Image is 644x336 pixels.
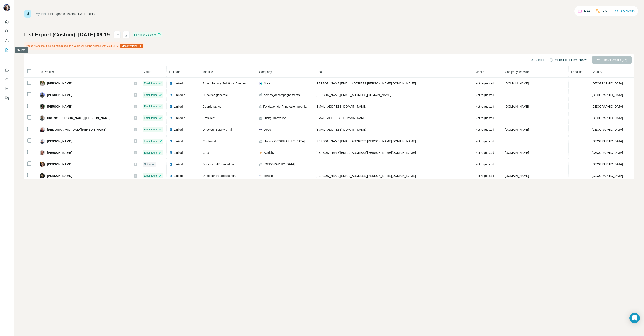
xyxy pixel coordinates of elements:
span: [GEOGRAPHIC_DATA] [592,116,623,120]
span: [PERSON_NAME] [47,162,72,166]
span: LinkedIn [174,93,185,97]
span: Actricity [264,151,274,155]
span: Directrice d'Exploitation [203,163,234,166]
span: Not requested [475,174,494,178]
img: Avatar [3,4,10,11]
span: Directeur d'établissement [203,174,236,178]
span: Directeur Supply Chain [203,128,233,131]
img: Avatar [40,115,45,121]
p: 507 [602,9,608,14]
button: Map my fields [120,44,143,48]
span: [PERSON_NAME][EMAIL_ADDRESS][PERSON_NAME][DOMAIN_NAME] [316,174,416,178]
span: Email found [144,105,157,108]
span: [GEOGRAPHIC_DATA] [592,174,623,178]
img: Surfe Logo [24,10,31,18]
img: Avatar [40,162,45,167]
span: Email found [144,151,157,155]
span: Mobile [475,70,484,74]
button: Search [3,27,10,35]
button: actions [114,31,121,38]
span: [PERSON_NAME] [47,104,72,109]
img: Avatar [40,92,45,98]
img: LinkedIn logo [169,139,173,143]
button: Cancel [528,56,547,64]
span: [DOMAIN_NAME] [505,82,529,85]
span: Syncing to Pipedrive (19/25) [555,58,587,62]
img: LinkedIn logo [169,82,173,85]
span: [PERSON_NAME][EMAIL_ADDRESS][PERSON_NAME][DOMAIN_NAME] [316,82,416,85]
span: [PERSON_NAME][EMAIL_ADDRESS][PERSON_NAME][DOMAIN_NAME] [316,151,416,154]
img: Avatar [40,139,45,144]
button: Use Surfe on LinkedIn [3,66,10,74]
span: [DEMOGRAPHIC_DATA][PERSON_NAME] [47,127,106,132]
img: LinkedIn logo [169,151,173,154]
span: Email found [144,81,157,85]
button: Buy credits [615,8,635,14]
span: Tereos [264,174,273,178]
span: LinkedIn [174,139,185,143]
button: Dashboard [3,85,10,93]
span: [PERSON_NAME] [47,174,72,178]
span: [GEOGRAPHIC_DATA] [592,93,623,97]
img: company-logo [259,129,262,130]
p: 4,445 [584,9,592,14]
div: List Export (Custom): [DATE] 06:19 [48,12,95,16]
span: [DOMAIN_NAME] [505,174,529,178]
span: [EMAIL_ADDRESS][DOMAIN_NAME] [316,128,366,131]
img: LinkedIn logo [169,174,173,178]
img: Avatar [40,150,45,155]
span: Country [592,70,602,74]
button: Feedback [3,94,10,102]
img: LinkedIn logo [169,116,173,120]
span: Directrice générale [203,93,228,97]
span: LinkedIn [174,174,185,178]
span: Not requested [475,93,494,97]
span: [DOMAIN_NAME] [505,128,529,131]
img: LinkedIn logo [169,105,173,108]
span: Mars [264,81,270,86]
span: LinkedIn [174,151,185,155]
span: [GEOGRAPHIC_DATA] [592,105,623,108]
img: LinkedIn logo [169,163,173,166]
span: Horion [GEOGRAPHIC_DATA] [264,139,305,143]
span: Président [203,116,215,120]
span: Status [143,70,151,74]
img: Avatar [40,81,45,86]
img: LinkedIn logo [169,93,173,97]
span: Landline [571,70,583,74]
span: LinkedIn [169,70,180,74]
span: [DOMAIN_NAME] [505,151,529,154]
span: [PERSON_NAME][EMAIL_ADDRESS][DOMAIN_NAME] [316,93,391,97]
span: [DOMAIN_NAME] [505,105,529,108]
span: Email found [144,116,157,120]
span: 25 Profiles [40,70,54,74]
div: Enrichment is done [133,32,162,37]
span: LinkedIn [174,116,185,120]
span: Email found [144,93,157,97]
span: [PERSON_NAME] [47,151,72,155]
span: acmes_accompagnements [264,93,300,97]
span: Not requested [475,151,494,154]
img: LinkedIn logo [169,128,173,131]
span: LinkedIn [174,104,185,109]
div: Phone (Landline) field is not mapped, this value will not be synced with your CRM [24,42,144,50]
span: Company website [505,70,529,74]
span: Dodo [264,127,271,132]
img: Avatar [40,127,45,132]
div: Open Intercom Messenger [629,313,640,323]
span: Email [316,70,323,74]
span: [PERSON_NAME] [47,81,72,86]
span: Dieng Innovation [264,116,286,120]
span: Email found [144,174,157,178]
button: Use Surfe API [3,75,10,83]
button: My lists [3,46,10,54]
span: [EMAIL_ADDRESS][DOMAIN_NAME] [316,105,366,108]
img: company-logo [259,82,262,85]
span: Not requested [475,128,494,131]
span: CTO [203,151,209,154]
span: [PERSON_NAME][EMAIL_ADDRESS][PERSON_NAME][DOMAIN_NAME] [316,139,416,143]
span: Coordonatrice [203,105,221,108]
span: Email found [144,139,157,143]
span: Company [259,70,272,74]
button: Enrich CSV [3,37,10,44]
